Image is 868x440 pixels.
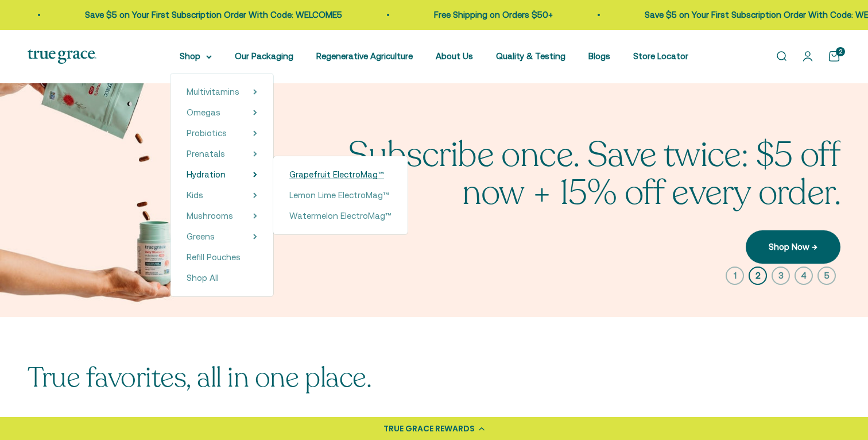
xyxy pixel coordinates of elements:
[746,230,840,264] a: Shop Now →
[433,10,552,20] a: Free Shipping on Orders $50+
[187,230,257,244] summary: Greens
[187,188,203,202] a: Kids
[836,47,845,56] cart-count: 2
[187,271,257,285] a: Shop All
[187,126,227,140] a: Probiotics
[187,126,257,140] summary: Probiotics
[187,147,257,161] summary: Prenatals
[436,51,473,61] a: About Us
[289,211,392,221] span: Watermelon ElectroMag™
[187,147,225,161] a: Prenatals
[187,190,203,200] span: Kids
[187,168,226,182] a: Hydration
[496,51,565,61] a: Quality & Testing
[316,51,413,61] a: Regenerative Agriculture
[187,85,257,99] summary: Multivitamins
[187,209,257,223] summary: Mushrooms
[187,107,220,117] span: Omegas
[187,250,257,264] a: Refill Pouches
[187,252,241,262] span: Refill Pouches
[289,209,392,223] a: Watermelon ElectroMag™
[726,267,744,285] button: 1
[289,168,392,182] a: Grapefruit ElectroMag™
[289,188,392,202] a: Lemon Lime ElectroMag™
[795,267,813,285] button: 4
[187,85,239,99] a: Multivitamins
[588,51,610,61] a: Blogs
[187,209,233,223] a: Mushrooms
[289,169,384,179] span: Grapefruit ElectroMag™
[348,132,840,217] split-lines: Subscribe once. Save twice: $5 off now + 15% off every order.
[187,128,227,138] span: Probiotics
[749,267,767,285] button: 2
[187,188,257,202] summary: Kids
[187,106,257,119] summary: Omegas
[289,190,389,200] span: Lemon Lime ElectroMag™
[187,230,215,244] a: Greens
[187,169,226,179] span: Hydration
[187,273,219,283] span: Shop All
[187,106,220,119] a: Omegas
[235,51,293,61] a: Our Packaging
[187,211,233,221] span: Mushrooms
[28,359,371,396] split-lines: True favorites, all in one place.
[187,149,225,159] span: Prenatals
[633,51,688,61] a: Store Locator
[180,49,212,63] summary: Shop
[187,168,257,182] summary: Hydration
[817,267,836,285] button: 5
[383,423,475,435] div: TRUE GRACE REWARDS
[772,267,790,285] button: 3
[187,87,239,97] span: Multivitamins
[84,8,342,22] p: Save $5 on Your First Subscription Order With Code: WELCOME5
[187,231,215,241] span: Greens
